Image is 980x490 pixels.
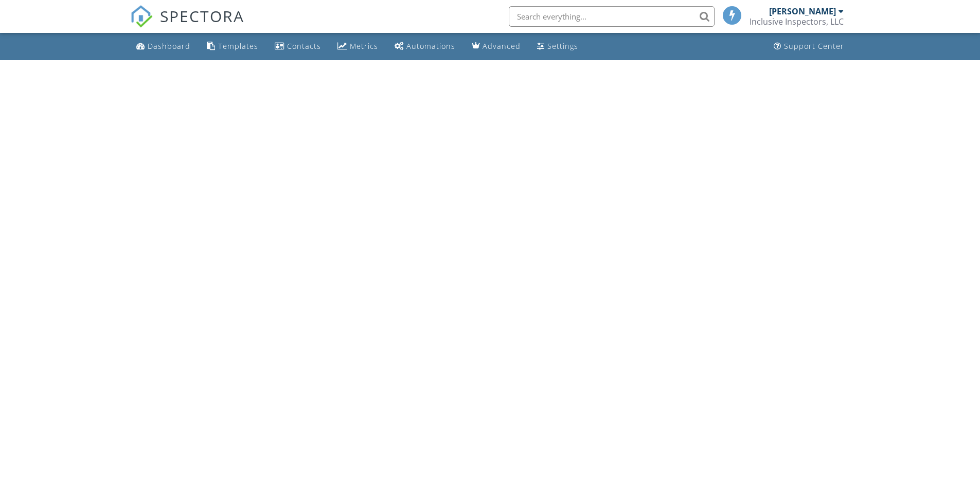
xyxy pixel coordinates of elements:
[333,37,382,56] a: Metrics
[160,5,244,27] span: SPECTORA
[350,41,378,51] div: Metrics
[203,37,262,56] a: Templates
[287,41,321,51] div: Contacts
[547,41,578,51] div: Settings
[483,41,521,51] div: Advanced
[468,37,525,56] a: Advanced
[750,16,844,27] div: Inclusive Inspectors, LLC
[130,5,153,28] img: The Best Home Inspection Software - Spectora
[390,37,459,56] a: Automations (Basic)
[769,6,836,16] div: [PERSON_NAME]
[770,37,848,56] a: Support Center
[218,41,258,51] div: Templates
[271,37,325,56] a: Contacts
[509,6,715,27] input: Search everything...
[148,41,190,51] div: Dashboard
[784,41,844,51] div: Support Center
[130,14,244,35] a: SPECTORA
[406,41,455,51] div: Automations
[132,37,194,56] a: Dashboard
[533,37,582,56] a: Settings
